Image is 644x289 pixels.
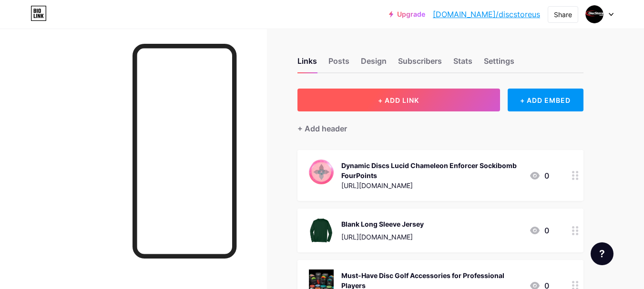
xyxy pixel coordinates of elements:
a: Upgrade [389,10,425,18]
div: 0 [529,170,549,181]
div: Share [554,10,572,20]
div: + Add header [297,123,347,134]
div: Posts [328,55,349,72]
img: discstoreus [585,5,603,23]
img: Dynamic Discs Lucid Chameleon Enforcer Sockibomb FourPoints [309,159,334,184]
span: + ADD LINK [378,96,419,104]
div: Blank Long Sleeve Jersey [341,219,424,229]
div: + ADD EMBED [508,89,583,111]
div: Links [297,55,317,72]
a: [DOMAIN_NAME]/discstoreus [433,9,540,20]
div: [URL][DOMAIN_NAME] [341,180,521,190]
div: 0 [529,225,549,236]
div: Subscribers [398,55,442,72]
img: Blank Long Sleeve Jersey [309,218,334,243]
div: Settings [484,55,514,72]
div: [URL][DOMAIN_NAME] [341,232,424,242]
div: Stats [453,55,472,72]
div: Dynamic Discs Lucid Chameleon Enforcer Sockibomb FourPoints [341,160,521,180]
div: Design [361,55,387,72]
button: + ADD LINK [297,89,500,111]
